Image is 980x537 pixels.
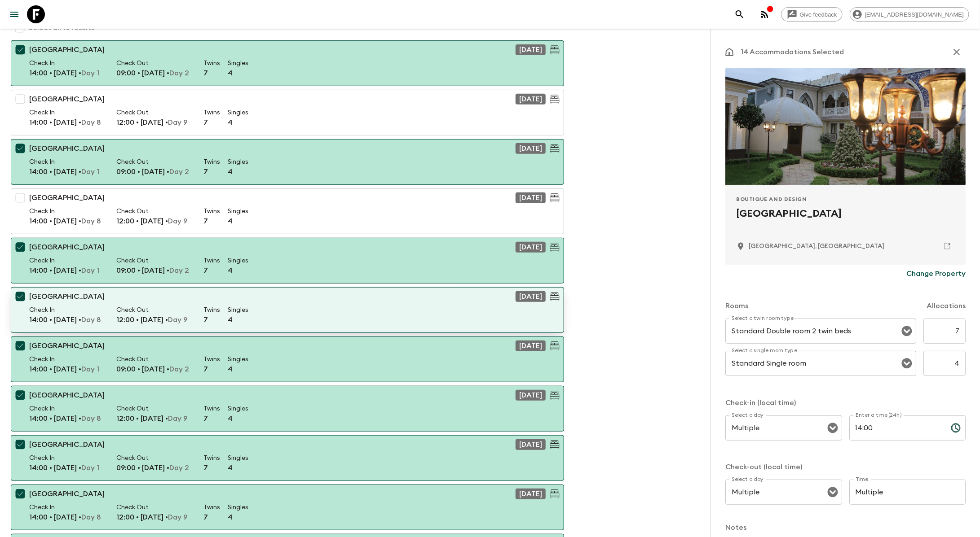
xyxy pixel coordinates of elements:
[116,216,193,227] p: 12:00 • [DATE] •
[516,94,546,105] div: [DATE]
[116,306,193,314] p: Check Out
[116,166,193,177] p: 09:00 • [DATE] •
[856,411,902,419] label: Enter a time (24h)
[116,59,193,68] p: Check Out
[29,364,106,375] p: 14:00 • [DATE] •
[169,366,189,373] span: Day 2
[731,5,749,23] button: search adventures
[203,265,217,276] p: 7
[29,59,106,68] p: Check In
[228,59,241,68] p: Singles
[29,256,106,265] p: Check In
[116,364,193,375] p: 09:00 • [DATE] •
[11,485,564,530] button: [GEOGRAPHIC_DATA][DATE]Check In14:00 • [DATE] •Day 8Check Out12:00 • [DATE] •Day 9Twins7Singles4
[29,489,105,499] p: [GEOGRAPHIC_DATA]
[203,108,217,117] p: Twins
[29,242,105,253] p: [GEOGRAPHIC_DATA]
[228,314,241,325] p: 4
[203,166,217,177] p: 7
[203,117,217,128] p: 7
[81,119,101,126] span: Day 8
[228,364,241,375] p: 4
[168,316,187,323] span: Day 9
[29,117,106,128] p: 14:00 • [DATE] •
[228,117,241,128] p: 4
[29,157,106,166] p: Check In
[203,157,217,166] p: Twins
[116,355,193,364] p: Check Out
[725,462,966,472] p: Check-out (local time)
[516,489,546,499] div: [DATE]
[29,44,105,55] p: [GEOGRAPHIC_DATA]
[116,256,193,265] p: Check Out
[906,265,966,283] button: Change Property
[203,512,217,523] p: 7
[203,355,217,364] p: Twins
[228,355,241,364] p: Singles
[732,411,764,419] label: Select a day
[168,218,187,225] span: Day 9
[29,463,106,473] p: 14:00 • [DATE] •
[11,435,564,481] button: [GEOGRAPHIC_DATA][DATE]Check In14:00 • [DATE] •Day 1Check Out09:00 • [DATE] •Day 2Twins7Singles4
[947,419,965,437] button: Choose time, selected time is 2:00 PM
[116,314,193,325] p: 12:00 • [DATE] •
[29,207,106,216] p: Check In
[29,68,106,79] p: 14:00 • [DATE] •
[228,216,241,227] p: 4
[29,291,105,302] p: [GEOGRAPHIC_DATA]
[516,291,546,302] div: [DATE]
[5,5,23,23] button: menu
[116,265,193,276] p: 09:00 • [DATE] •
[826,422,839,434] button: Open
[228,265,241,276] p: 4
[29,314,106,325] p: 14:00 • [DATE] •
[901,357,913,370] button: Open
[516,341,546,351] div: [DATE]
[169,168,189,175] span: Day 2
[203,413,217,424] p: 7
[116,454,193,463] p: Check Out
[203,404,217,413] p: Twins
[725,301,748,311] p: Rooms
[169,464,189,472] span: Day 2
[168,119,187,126] span: Day 9
[228,413,241,424] p: 4
[228,157,241,166] p: Singles
[116,117,193,128] p: 12:00 • [DATE] •
[203,306,217,314] p: Twins
[795,11,842,18] span: Give feedback
[29,192,105,203] p: [GEOGRAPHIC_DATA]
[516,439,546,450] div: [DATE]
[203,207,217,216] p: Twins
[29,216,106,227] p: 14:00 • [DATE] •
[725,68,966,185] div: Photo of Mirzo Boutique Hotel
[81,218,101,225] span: Day 8
[29,166,106,177] p: 14:00 • [DATE] •
[736,206,955,235] h2: [GEOGRAPHIC_DATA]
[169,267,189,274] span: Day 2
[516,390,546,401] div: [DATE]
[228,166,241,177] p: 4
[29,512,106,523] p: 14:00 • [DATE] •
[168,514,187,521] span: Day 9
[228,68,241,79] p: 4
[203,68,217,79] p: 7
[516,192,546,203] div: [DATE]
[116,404,193,413] p: Check Out
[516,44,546,55] div: [DATE]
[81,168,99,175] span: Day 1
[228,404,241,413] p: Singles
[906,268,966,279] p: Change Property
[29,390,105,401] p: [GEOGRAPHIC_DATA]
[736,196,807,203] span: Boutique and Design
[228,463,241,473] p: 4
[516,143,546,154] div: [DATE]
[116,108,193,117] p: Check Out
[850,7,969,22] div: [EMAIL_ADDRESS][DOMAIN_NAME]
[228,454,241,463] p: Singles
[11,188,564,234] button: [GEOGRAPHIC_DATA][DATE]Check In14:00 • [DATE] •Day 8Check Out12:00 • [DATE] •Day 9Twins7Singles4
[29,94,105,105] p: [GEOGRAPHIC_DATA]
[29,306,106,314] p: Check In
[732,314,794,322] label: Select a twin room type
[81,267,99,274] span: Day 1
